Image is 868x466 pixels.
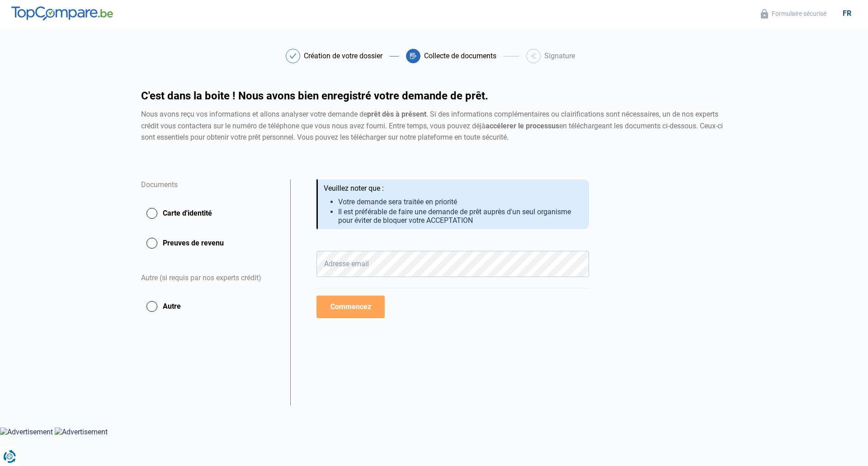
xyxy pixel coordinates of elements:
strong: prêt dès à présent [367,110,426,118]
img: Advertisement [55,428,108,436]
button: Commencez [316,296,385,318]
button: Preuves de revenu [141,232,279,254]
li: Il est préférable de faire une demande de prêt auprès d'un seul organisme pour éviter de bloquer ... [338,207,582,225]
button: Autre [141,295,279,318]
h1: C'est dans la boite ! Nous avons bien enregistré votre demande de prêt. [141,90,727,101]
div: Signature [544,52,575,60]
button: Formulaire sécurisé [758,9,829,19]
div: Nous avons reçu vos informations et allons analyser votre demande de . Si des informations complé... [141,108,727,143]
div: Autre (si requis par nos experts crédit) [141,262,279,295]
button: Carte d'identité [141,202,279,225]
img: TopCompare.be [11,6,113,21]
div: Documents [141,179,279,202]
div: Collecte de documents [424,52,496,60]
div: fr [837,9,857,18]
div: Création de votre dossier [304,52,382,60]
strong: accélerer le processus [486,122,559,130]
div: Veuillez noter que : [324,184,582,193]
li: Votre demande sera traitée en priorité [338,198,582,206]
